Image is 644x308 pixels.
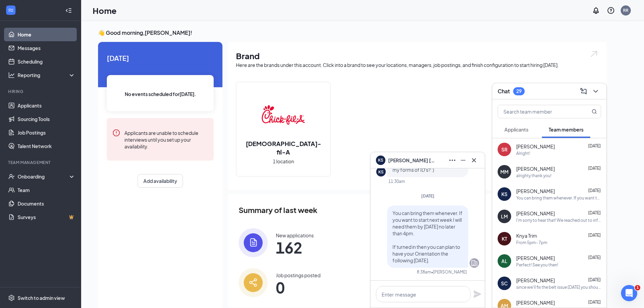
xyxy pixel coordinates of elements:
a: Applicants [18,99,75,112]
span: [DATE] [588,300,601,305]
span: 0 [276,281,320,293]
div: RR [623,7,628,13]
div: Here are the brands under this account. Click into a brand to see your locations, managers, job p... [236,62,598,68]
div: Hiring [8,89,74,94]
button: Ellipses [447,155,458,166]
span: [PERSON_NAME] [516,210,555,217]
span: [DATE] [588,188,601,193]
svg: Plane [473,290,481,298]
div: Perfect! See you then! [516,262,558,268]
span: Summary of last week [239,204,317,216]
div: Switch to admin view [18,294,65,301]
a: SurveysCrown [18,210,75,224]
input: Search team member [498,105,578,118]
span: 1 [635,285,640,290]
iframe: Intercom live chat [621,285,637,301]
button: Minimize [458,155,469,166]
span: No events scheduled for [DATE] . [125,90,196,98]
svg: Collapse [65,7,72,14]
a: Job Postings [18,126,75,139]
svg: Cross [470,156,478,164]
a: Messages [18,41,75,55]
svg: ChevronDown [592,87,600,95]
div: SR [501,146,507,153]
a: Team [18,183,75,197]
div: From 5pm- 7pm [516,240,547,245]
div: MM [500,168,508,175]
span: Team members [549,126,583,133]
span: • [PERSON_NAME] [431,269,467,275]
span: [DATE] [107,53,214,63]
span: 162 [276,241,314,254]
div: New applications [276,232,314,239]
span: [DATE] [421,193,434,198]
svg: WorkstreamLogo [7,7,14,14]
div: Alright! [516,150,530,156]
span: [DATE] [588,143,601,148]
svg: QuestionInfo [607,6,615,15]
button: Add availability [138,174,183,188]
span: [PERSON_NAME] [516,255,555,261]
div: Onboarding [18,173,70,180]
a: Home [18,28,75,41]
svg: Notifications [592,6,600,15]
div: since we'll fix the belt issue [DATE] you should be able to bear with it til we get you a new pair [516,284,601,290]
button: Cross [469,155,479,166]
span: Knya Trim [516,232,537,239]
h2: [DEMOGRAPHIC_DATA]-fil-A [236,139,330,156]
span: You can bring them whenever. If you want to start next week I will need them by [DATE] no later t... [392,210,462,263]
svg: UserCheck [8,173,15,180]
div: Applicants are unable to schedule interviews until you set up your availability. [124,129,208,150]
h1: Brand [236,50,598,62]
svg: Error [112,129,120,137]
svg: Analysis [8,72,15,78]
div: Reporting [18,72,76,78]
span: [PERSON_NAME] [516,143,555,150]
span: Applicants [504,126,528,133]
div: KT [502,235,507,242]
svg: ComposeMessage [579,87,588,95]
div: You can bring them whenever. If you want to start next week I will need them by [DATE] no later t... [516,195,601,201]
div: AL [501,258,507,264]
h1: Home [93,5,117,16]
span: [DATE] [588,233,601,238]
span: [PERSON_NAME] [516,277,555,284]
svg: MagnifyingGlass [592,109,597,114]
span: [PERSON_NAME] [516,165,555,172]
svg: Company [470,259,478,267]
button: ChevronDown [590,86,601,97]
span: 1 location [273,158,294,165]
div: 11:30am [388,179,405,184]
span: [DATE] [588,255,601,260]
div: KS [501,191,507,197]
button: ComposeMessage [578,86,589,97]
span: [DATE] [588,166,601,171]
img: Chick-fil-A [262,93,305,137]
span: [DATE] [588,210,601,215]
div: 8:38am [417,269,431,275]
span: [DATE] [588,277,601,282]
span: [PERSON_NAME] [516,188,555,194]
a: Scheduling [18,55,75,68]
a: Documents [18,197,75,210]
img: open.6027fd2a22e1237b5b06.svg [590,50,598,58]
h3: 👋 Good morning, [PERSON_NAME] ! [98,29,606,37]
svg: Minimize [459,156,467,164]
span: [PERSON_NAME] [PERSON_NAME] [388,157,435,164]
svg: Ellipses [448,156,456,164]
a: Sourcing Tools [18,112,75,126]
div: alrighty thank you! [516,173,551,179]
h3: Chat [498,88,510,95]
div: Job postings posted [276,272,320,279]
img: icon [239,228,268,257]
a: Talent Network [18,139,75,153]
svg: Settings [8,294,15,301]
div: KS [378,169,384,175]
div: Team Management [8,160,74,165]
div: SC [501,280,508,287]
span: [PERSON_NAME] [516,299,555,306]
img: icon [239,268,268,297]
div: I'm sorry to hear that! We reached out to inform you that we wanted to proceed and have you emplo... [516,217,601,223]
div: 29 [516,88,522,94]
